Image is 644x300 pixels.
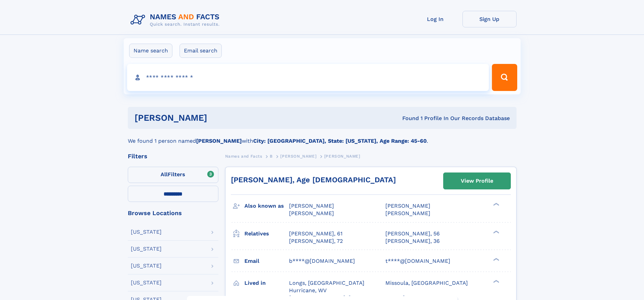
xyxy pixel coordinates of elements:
div: Filters [128,153,218,159]
label: Email search [180,44,222,58]
a: [PERSON_NAME], 36 [385,237,440,245]
label: Filters [128,167,218,183]
button: Search Button [492,64,517,91]
div: ❯ [492,202,500,207]
div: Browse Locations [128,210,218,216]
span: [PERSON_NAME] [280,154,316,159]
a: B [270,152,273,160]
span: [PERSON_NAME] [385,203,430,209]
div: View Profile [461,173,493,189]
div: Found 1 Profile In Our Records Database [305,115,510,122]
span: [PERSON_NAME] [385,210,430,216]
span: Hurricane, WV [289,287,327,294]
b: City: [GEOGRAPHIC_DATA], State: [US_STATE], Age Range: 45-60 [253,138,427,144]
span: B [270,154,273,159]
div: [US_STATE] [131,280,162,285]
span: Longs, [GEOGRAPHIC_DATA] [289,280,364,286]
label: Name search [129,44,172,58]
a: Sign Up [462,11,517,27]
span: [PERSON_NAME] [324,154,360,159]
div: ❯ [492,257,500,261]
div: ❯ [492,230,500,234]
span: All [161,171,168,178]
div: ❯ [492,279,500,283]
h3: Relatives [244,228,289,239]
a: Log In [408,11,462,27]
h3: Also known as [244,200,289,212]
div: [US_STATE] [131,263,162,269]
img: Logo Names and Facts [128,11,225,29]
h1: [PERSON_NAME] [135,114,305,122]
input: search input [127,64,489,91]
div: [US_STATE] [131,229,162,235]
span: Missoula, [GEOGRAPHIC_DATA] [385,280,468,286]
a: [PERSON_NAME], 56 [385,230,440,237]
a: [PERSON_NAME], 61 [289,230,342,237]
a: View Profile [444,173,510,189]
a: Names and Facts [225,152,262,160]
b: [PERSON_NAME] [196,138,242,144]
div: We found 1 person named with . [128,129,517,145]
h3: Email [244,255,289,267]
div: [US_STATE] [131,246,162,252]
span: [PERSON_NAME] [289,210,334,216]
h3: Lived in [244,277,289,289]
a: [PERSON_NAME], 72 [289,237,343,245]
span: [PERSON_NAME] [289,203,334,209]
a: [PERSON_NAME] [280,152,316,160]
a: [PERSON_NAME], Age [DEMOGRAPHIC_DATA] [231,176,396,184]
